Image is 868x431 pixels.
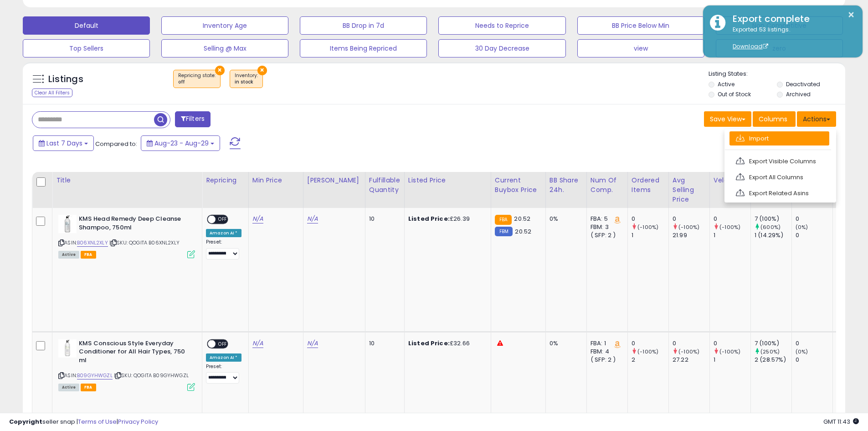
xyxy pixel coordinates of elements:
button: Columns [753,111,796,127]
span: | SKU: QOGITA B06XNL2XLY [109,239,180,246]
div: Velocity [714,176,747,185]
div: Clear All Filters [32,88,72,97]
div: 7 (100%) [755,339,791,348]
div: 1 [632,231,668,239]
b: Listed Price: [408,339,450,348]
small: (-100%) [678,348,699,355]
a: B09GYHWGZL [77,372,113,379]
div: 1 [714,356,750,364]
strong: Copyright [9,417,42,426]
b: Listed Price: [408,214,450,223]
div: 0 [796,231,832,239]
div: 7 (100%) [755,215,791,223]
span: Last 7 Days [46,139,82,148]
div: 1 (14.29%) [755,231,791,239]
div: Preset: [206,363,241,384]
button: BB Price Below Min [577,16,704,35]
div: ( SFP: 2 ) [591,356,621,364]
div: 21.99 [673,231,709,239]
div: in stock [235,79,258,85]
a: Privacy Policy [118,417,158,426]
label: Out of Stock [718,90,751,98]
span: 2025-09-6 11:43 GMT [823,417,859,426]
div: ASIN: [58,339,195,390]
h5: Listings [48,73,83,86]
label: Deactivated [786,80,820,88]
button: Save View [704,111,751,127]
span: Columns [759,114,787,124]
a: N/A [307,339,318,348]
small: (-100%) [719,223,740,231]
div: Current Buybox Price [495,176,542,195]
button: Selling @ Max [161,39,288,57]
div: FBA: 1 [591,339,621,348]
button: Inventory Age [161,16,288,35]
span: 20.52 [514,214,530,223]
div: 0 [632,215,668,223]
span: All listings currently available for purchase on Amazon [58,384,79,391]
div: Fulfillable Quantity [369,176,401,195]
div: FBM: 4 [591,348,621,356]
small: FBA [495,215,512,225]
button: Default [23,16,150,35]
div: off [178,79,216,85]
div: 0 [714,339,750,348]
div: 0 [632,339,668,348]
a: Import [729,131,829,145]
div: 0% [550,339,580,348]
div: Repricing [206,176,245,185]
div: 2 [632,356,668,364]
b: KMS Conscious Style Everyday Conditioner for All Hair Types, 750 ml [79,339,190,367]
div: ASIN: [58,215,195,257]
a: N/A [252,339,263,348]
p: Listing States: [709,70,845,78]
div: FBM: 3 [591,223,621,231]
small: (-100%) [719,348,740,355]
button: view [577,39,704,57]
div: 10 [369,215,397,223]
small: (-100%) [637,348,658,355]
div: 0% [550,215,580,223]
button: 30 Day Decrease [438,39,565,57]
b: KMS Head Remedy Deep Cleanse Shampoo, 750ml [79,215,190,234]
button: Needs to Reprice [438,16,565,35]
div: Export complete [726,12,856,26]
button: Aug-23 - Aug-29 [141,135,220,151]
div: 0 [796,339,832,348]
span: Inventory : [235,72,258,86]
small: FBM [495,227,513,236]
small: (600%) [760,223,781,231]
span: All listings currently available for purchase on Amazon [58,251,79,259]
div: ( SFP: 2 ) [591,231,621,239]
div: Exported 53 listings. [726,26,856,51]
div: seller snap | | [9,418,158,426]
button: × [257,66,267,75]
div: 0 [796,215,832,223]
label: Archived [786,90,811,98]
small: (-100%) [678,223,699,231]
img: 31kvhu1z+VL._SL40_.jpg [58,215,77,233]
span: OFF [216,216,230,223]
a: Terms of Use [78,417,117,426]
small: (0%) [796,223,808,231]
div: 2 (28.57%) [755,356,791,364]
a: Export Visible Columns [729,154,829,168]
div: FBA: 5 [591,215,621,223]
div: 0 [796,356,832,364]
span: OFF [216,340,230,348]
button: Items Being Repriced [300,39,427,57]
span: | SKU: QOGITA B09GYHWGZL [114,372,189,379]
span: Compared to: [95,140,137,148]
img: 31WfGR3JWWL._SL40_.jpg [58,339,77,358]
span: Aug-23 - Aug-29 [154,139,209,148]
button: Actions [797,111,836,127]
div: Ordered Items [632,176,665,195]
div: [PERSON_NAME] [307,176,361,185]
a: Export Related Asins [729,186,829,200]
button: × [847,9,855,21]
button: Filters [175,111,211,127]
div: 0 [714,215,750,223]
a: Export All Columns [729,170,829,184]
div: Title [56,176,198,185]
button: BB Drop in 7d [300,16,427,35]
